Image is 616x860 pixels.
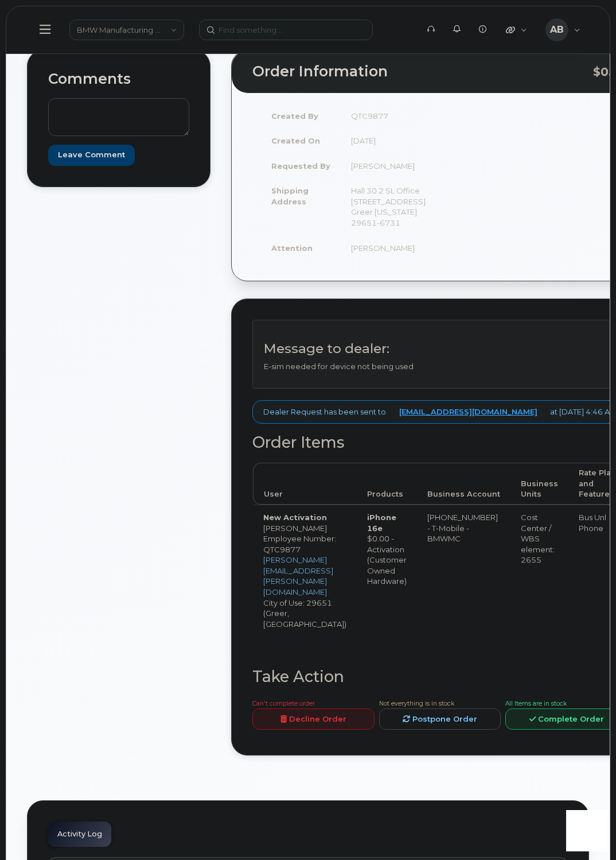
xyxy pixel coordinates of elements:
th: User [253,463,357,505]
h3: Message to dealer: [264,342,616,356]
a: Postpone Order [379,708,501,730]
strong: iPhone 16e [367,513,396,533]
h2: Comments [48,71,189,87]
td: $0.00 - Activation (Customer Owned Hardware) [357,505,417,636]
strong: Attention [271,243,313,253]
td: [PERSON_NAME] [341,153,436,179]
div: Alex Bradshaw [537,18,588,41]
th: Products [357,463,417,505]
iframe: Messenger Launcher [566,810,607,851]
td: QTC9877 [341,103,436,129]
a: [EMAIL_ADDRESS][DOMAIN_NAME] [399,406,537,417]
th: Business Units [510,463,568,505]
th: Business Account [417,463,510,505]
td: [PHONE_NUMBER] - T-Mobile - BMWMC [417,505,510,636]
a: Decline Order [252,708,375,730]
a: [PERSON_NAME][EMAIL_ADDRESS][PERSON_NAME][DOMAIN_NAME] [263,555,333,596]
div: Cost Center / WBS element: 2655 [521,512,558,565]
strong: Shipping Address [271,186,309,206]
strong: Created By [271,111,318,121]
p: E-sim needed for device not being used [264,361,616,372]
span: Can't complete order [252,700,315,707]
td: [PERSON_NAME] City of Use: 29651 (Greer, [GEOGRAPHIC_DATA]) [253,505,357,636]
td: [PERSON_NAME] [341,235,436,261]
strong: Created On [271,136,320,145]
span: Employee Number: QTC9877 [263,534,336,554]
strong: New Activation [263,513,327,522]
td: Hall 30.2 SL Office [STREET_ADDRESS] Greer [US_STATE] 29651-6731 [341,178,436,235]
span: AB [550,23,564,37]
span: All Items are in stock [505,700,567,707]
strong: Requested By [271,161,330,171]
input: Find something... [199,20,373,40]
h2: Order Information [252,64,593,80]
input: Leave Comment [48,145,135,166]
div: Quicklinks [498,18,535,41]
span: Not everything is in stock [379,700,454,707]
a: BMW Manufacturing Co LLC [69,20,184,40]
td: [DATE] [341,128,436,153]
